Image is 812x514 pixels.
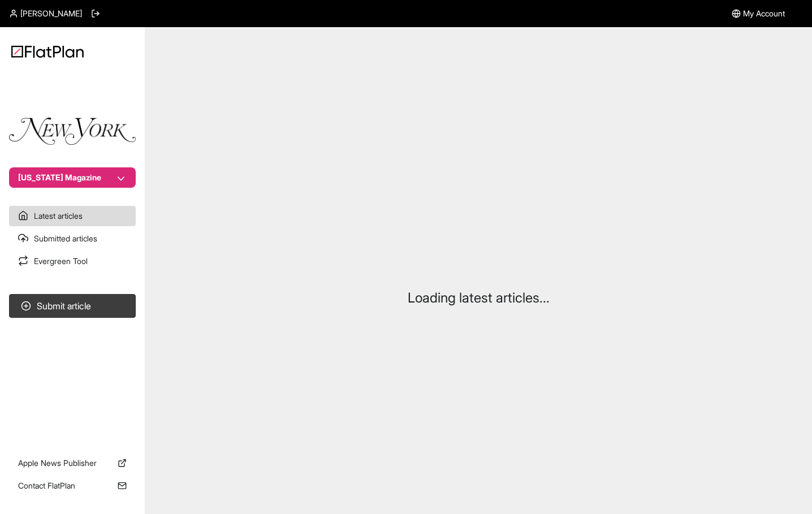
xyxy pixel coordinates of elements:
[20,8,82,19] span: [PERSON_NAME]
[9,228,136,249] a: Submitted articles
[11,45,84,58] img: Logo
[9,206,136,226] a: Latest articles
[9,167,136,188] button: [US_STATE] Magazine
[9,8,82,19] a: [PERSON_NAME]
[9,476,136,496] a: Contact FlatPlan
[9,453,136,473] a: Apple News Publisher
[9,118,136,145] img: Publication Logo
[408,289,550,307] p: Loading latest articles...
[9,251,136,271] a: Evergreen Tool
[743,8,785,19] span: My Account
[9,294,136,318] button: Submit article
